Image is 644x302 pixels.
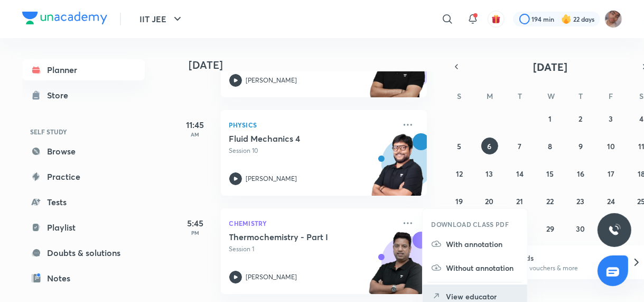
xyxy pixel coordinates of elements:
[542,138,558,154] button: October 8, 2025
[446,262,519,273] p: Without annotation
[609,91,613,101] abbr: Friday
[229,118,395,131] p: Physics
[455,196,463,206] abbr: October 19, 2025
[547,91,555,101] abbr: Wednesday
[511,165,528,182] button: October 14, 2025
[22,59,145,80] a: Planner
[22,123,145,141] h6: SELF STUDY
[22,268,145,289] a: Notes
[608,169,614,179] abbr: October 17, 2025
[572,193,589,209] button: October 23, 2025
[518,141,522,151] abbr: October 7, 2025
[22,12,107,27] a: Company Logo
[577,169,584,179] abbr: October 16, 2025
[609,114,613,124] abbr: October 3, 2025
[491,14,501,24] img: avatar
[446,291,519,302] p: View educator
[174,131,217,138] p: AM
[174,118,217,131] h5: 11:45
[451,193,468,209] button: October 19, 2025
[22,85,145,106] a: Store
[576,224,585,234] abbr: October 30, 2025
[542,110,558,127] button: October 1, 2025
[487,91,493,101] abbr: Monday
[516,169,524,179] abbr: October 14, 2025
[486,169,493,179] abbr: October 13, 2025
[602,110,619,127] button: October 3, 2025
[174,217,217,230] h5: 5:45
[542,165,558,182] button: October 15, 2025
[22,141,145,162] a: Browse
[457,91,461,101] abbr: Sunday
[511,193,528,209] button: October 21, 2025
[511,138,528,154] button: October 7, 2025
[578,114,582,124] abbr: October 2, 2025
[602,138,619,154] button: October 10, 2025
[488,141,492,151] abbr: October 6, 2025
[246,76,297,85] p: [PERSON_NAME]
[533,60,567,74] span: [DATE]
[486,196,494,206] abbr: October 20, 2025
[229,217,395,230] p: Chemistry
[578,141,583,151] abbr: October 9, 2025
[369,133,427,206] img: unacademy
[481,165,498,182] button: October 13, 2025
[481,138,498,154] button: October 6, 2025
[548,141,552,151] abbr: October 8, 2025
[518,91,522,101] abbr: Tuesday
[134,8,190,30] button: IIT JEE
[229,133,361,144] h5: Fluid Mechanics 4
[578,91,583,101] abbr: Thursday
[604,10,622,28] img: Rahul 2026
[457,141,461,151] abbr: October 5, 2025
[602,165,619,182] button: October 17, 2025
[369,35,427,108] img: unacademy
[488,11,505,28] button: avatar
[639,114,643,124] abbr: October 4, 2025
[431,219,509,229] h6: DOWNLOAD CLASS PDF
[572,138,589,154] button: October 9, 2025
[517,196,524,206] abbr: October 21, 2025
[572,220,589,237] button: October 30, 2025
[542,220,558,237] button: October 29, 2025
[22,242,145,263] a: Doubts & solutions
[246,174,297,184] p: [PERSON_NAME]
[451,165,468,182] button: October 12, 2025
[22,166,145,187] a: Practice
[189,59,437,71] h4: [DATE]
[602,193,619,209] button: October 24, 2025
[608,224,621,236] img: ttu
[464,59,637,74] button: [DATE]
[546,169,554,179] abbr: October 15, 2025
[548,114,552,124] abbr: October 1, 2025
[546,196,554,206] abbr: October 22, 2025
[48,89,75,102] div: Store
[446,239,519,250] p: With annotation
[607,196,615,206] abbr: October 24, 2025
[542,193,558,209] button: October 22, 2025
[174,230,217,236] p: PM
[481,193,498,209] button: October 20, 2025
[229,146,395,155] p: Session 10
[22,217,145,238] a: Playlist
[576,196,584,206] abbr: October 23, 2025
[546,224,554,234] abbr: October 29, 2025
[22,191,145,213] a: Tests
[572,165,589,182] button: October 16, 2025
[639,91,643,101] abbr: Saturday
[607,141,615,151] abbr: October 10, 2025
[572,110,589,127] button: October 2, 2025
[229,232,361,242] h5: Thermochemistry - Part I
[489,252,619,263] h6: Refer friends
[456,169,463,179] abbr: October 12, 2025
[489,263,619,273] p: Win a laptop, vouchers & more
[229,244,395,254] p: Session 1
[22,12,107,24] img: Company Logo
[561,14,572,24] img: streak
[451,138,468,154] button: October 5, 2025
[246,272,297,282] p: [PERSON_NAME]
